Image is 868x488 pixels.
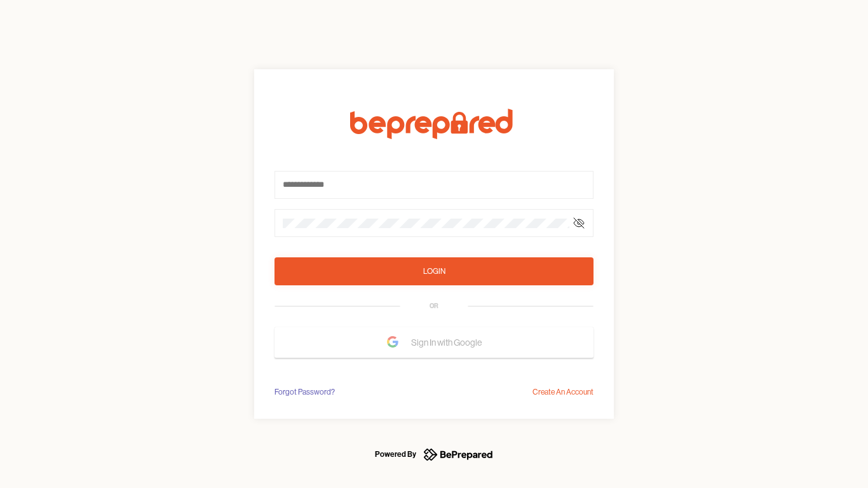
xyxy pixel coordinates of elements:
button: Login [275,257,593,285]
button: Sign In with Google [275,327,593,358]
span: Sign In with Google [411,331,488,354]
div: Create An Account [532,386,593,398]
div: Powered By [375,447,416,462]
div: OR [430,301,438,311]
div: Login [423,265,445,278]
div: Forgot Password? [275,386,335,398]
